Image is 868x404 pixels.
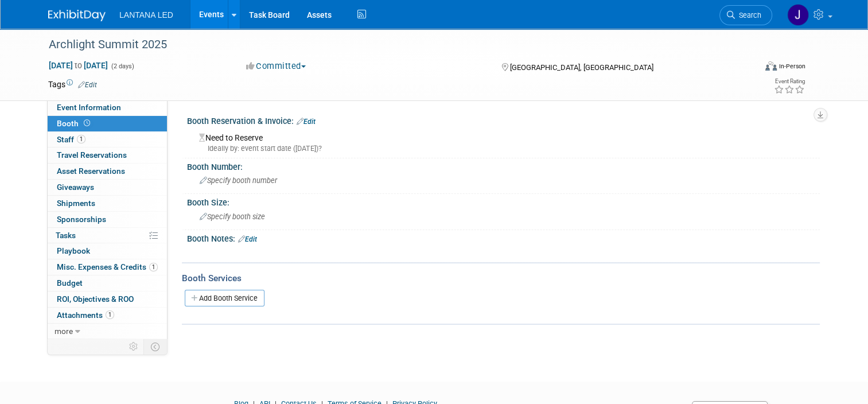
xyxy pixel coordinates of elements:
span: Specify booth size [200,212,265,221]
td: Toggle Event Tabs [144,339,168,354]
span: to [73,61,84,70]
span: Booth not reserved yet [81,119,92,127]
div: Booth Notes: [187,230,820,245]
a: Booth [48,116,167,131]
a: Asset Reservations [48,164,167,179]
span: LANTANA LED [119,10,173,20]
span: Specify booth number [200,176,277,185]
a: more [48,324,167,339]
span: Staff [57,135,85,144]
img: ExhibitDay [48,10,106,21]
div: Booth Reservation & Invoice: [187,112,820,127]
a: Attachments1 [48,308,167,323]
div: Event Rating [774,79,805,84]
a: Shipments [48,196,167,211]
span: Attachments [57,310,114,320]
span: more [55,327,73,336]
span: [DATE] [DATE] [48,60,108,71]
span: Search [735,11,761,20]
span: Travel Reservations [57,150,127,160]
a: Staff1 [48,132,167,147]
a: Misc. Expenses & Credits1 [48,259,167,275]
a: Edit [78,81,97,89]
span: Playbook [57,246,90,255]
div: Booth Size: [187,194,820,208]
a: ROI, Objectives & ROO [48,292,167,307]
span: Event Information [57,103,121,112]
span: Asset Reservations [57,166,125,176]
div: Booth Services [182,272,820,285]
div: Ideally by: event start date ([DATE])? [199,143,811,154]
span: ROI, Objectives & ROO [57,294,134,304]
img: Jane Divis [787,4,809,26]
span: 1 [106,310,114,319]
span: Misc. Expenses & Credits [57,262,158,271]
td: Personalize Event Tab Strip [124,339,144,354]
img: Format-Inperson.png [765,61,777,71]
a: Playbook [48,243,167,259]
a: Tasks [48,228,167,243]
a: Sponsorships [48,212,167,227]
span: Shipments [57,199,95,208]
a: Search [719,5,772,25]
div: Booth Number: [187,158,820,173]
div: Need to Reserve [196,129,811,154]
a: Travel Reservations [48,147,167,163]
span: (2 days) [110,63,134,70]
button: Committed [242,60,310,72]
a: Add Booth Service [185,290,264,306]
span: Budget [57,278,83,288]
td: Tags [48,79,97,90]
div: In-Person [779,62,805,71]
div: Archlight Summit 2025 [45,34,741,55]
span: 1 [149,263,158,271]
a: Edit [297,118,316,126]
span: Tasks [56,231,76,240]
span: Giveaways [57,182,94,192]
span: 1 [77,135,85,143]
a: Budget [48,275,167,291]
div: Event Format [694,60,805,77]
span: Sponsorships [57,215,106,224]
a: Event Information [48,100,167,115]
a: Edit [238,235,257,243]
span: [GEOGRAPHIC_DATA], [GEOGRAPHIC_DATA] [510,63,653,72]
span: Booth [57,119,92,128]
a: Giveaways [48,180,167,195]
